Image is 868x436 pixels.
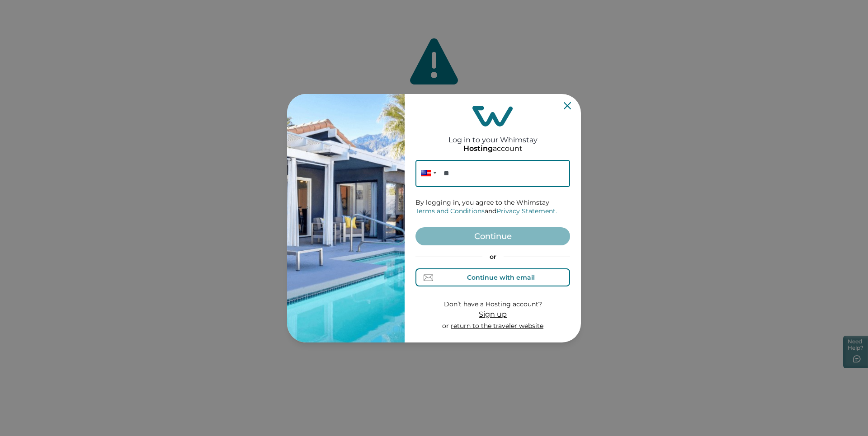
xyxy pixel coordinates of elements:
span: Sign up [479,310,507,319]
p: Hosting [463,144,493,153]
a: return to the traveler website [451,322,543,330]
button: Close [564,102,571,109]
p: account [463,144,523,153]
a: Privacy Statement. [496,207,557,215]
img: auth-banner [287,94,405,342]
p: Don’t have a Hosting account? [442,300,543,309]
a: Terms and Conditions [415,207,485,215]
div: Continue with email [467,274,535,281]
button: Continue [415,227,570,245]
div: United States: + 1 [415,160,439,187]
p: By logging in, you agree to the Whimstay and [415,198,570,216]
img: login-logo [472,106,513,127]
h2: Log in to your Whimstay [448,127,538,144]
p: or [415,253,570,262]
p: or [442,322,543,331]
button: Continue with email [415,268,570,286]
